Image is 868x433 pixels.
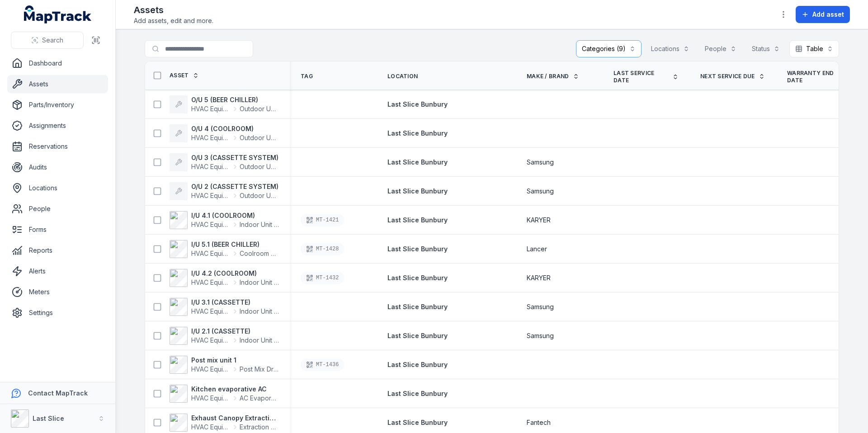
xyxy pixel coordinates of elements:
span: Last Slice Bunbury [387,274,448,282]
strong: I/U 4.1 (COOLROOM) [191,211,279,220]
a: Last Slice Bunbury [387,273,448,282]
span: KARYER [527,216,551,225]
strong: O/U 4 (COOLROOM) [191,124,279,133]
span: HVAC Equipment [191,191,231,200]
span: Indoor Unit (Fan Coil) [240,336,279,345]
span: Last Slice Bunbury [387,100,448,108]
span: Outdoor Unit (Condenser) [240,104,279,113]
a: Make / Brand [527,73,579,80]
span: Last Slice Bunbury [387,187,448,195]
strong: Contact MapTrack [28,389,88,397]
button: Status [746,40,786,57]
a: Last service date [613,70,679,84]
a: O/U 3 (CASSETTE SYSTEM)HVAC EquipmentOutdoor Unit (Condenser) [170,153,279,171]
strong: Kitchen evaporative AC [191,385,279,394]
strong: O/U 3 (CASSETTE SYSTEM) [191,153,279,162]
span: HVAC Equipment [191,220,231,229]
span: Extraction Hood - Exhaust Fan [240,423,279,432]
a: Last Slice Bunbury [387,389,448,398]
span: HVAC Equipment [191,133,231,142]
a: Last Slice Bunbury [387,360,448,369]
span: Outdoor Unit (Condenser) [240,162,279,171]
a: Locations [7,179,108,197]
a: Assignments [7,117,108,135]
a: I/U 4.2 (COOLROOM)HVAC EquipmentIndoor Unit (Fan Coil) [170,269,279,287]
a: I/U 2.1 (CASSETTE)HVAC EquipmentIndoor Unit (Fan Coil) [170,327,279,345]
span: Last Slice Bunbury [387,216,448,224]
a: O/U 2 (CASSETTE SYSTEM)HVAC EquipmentOutdoor Unit (Condenser) [170,182,279,200]
span: Add assets, edit and more. [134,16,213,25]
a: I/U 5.1 (BEER CHILLER)HVAC EquipmentCoolroom Chiller [170,240,279,258]
h2: Assets [134,4,213,16]
span: Last Slice Bunbury [387,158,448,166]
a: I/U 3.1 (CASSETTE)HVAC EquipmentIndoor Unit (Fan Coil) [170,298,279,316]
a: Settings [7,304,108,322]
span: HVAC Equipment [191,336,231,345]
span: HVAC Equipment [191,423,231,432]
a: Audits [7,158,108,176]
span: Last Slice Bunbury [387,332,448,339]
span: KARYER [527,273,551,282]
span: Indoor Unit (Fan Coil) [240,307,279,316]
span: AC Evaporative [240,394,279,403]
a: Warranty End Date [787,70,852,84]
div: MT-1428 [301,243,344,255]
a: Exhaust Canopy Extraction FanHVAC EquipmentExtraction Hood - Exhaust Fan [170,414,279,432]
span: Make / Brand [527,73,569,80]
span: Last Slice Bunbury [387,245,448,253]
strong: Last Slice [33,414,64,422]
span: Last Slice Bunbury [387,390,448,397]
a: Kitchen evaporative ACHVAC EquipmentAC Evaporative [170,385,279,403]
a: Reports [7,241,108,259]
span: Fantech [527,418,551,427]
a: Post mix unit 1HVAC EquipmentPost Mix Drop In Unit [170,356,279,374]
span: Add asset [812,10,844,19]
a: Last Slice Bunbury [387,331,448,340]
span: Warranty End Date [787,70,842,84]
span: Last Slice Bunbury [387,129,448,137]
span: Last Slice Bunbury [387,361,448,368]
span: Last Slice Bunbury [387,303,448,311]
span: Next Service Due [700,73,755,80]
button: Search [11,32,84,49]
span: Indoor Unit (Fan Coil) [240,278,279,287]
span: Samsung [527,187,554,196]
span: Tag [301,73,313,80]
a: MapTrack [24,5,92,24]
a: People [7,200,108,218]
span: HVAC Equipment [191,278,231,287]
a: Meters [7,283,108,301]
span: Last service date [613,70,669,84]
span: Coolroom Chiller [240,249,279,258]
span: Location [387,73,418,80]
a: I/U 4.1 (COOLROOM)HVAC EquipmentIndoor Unit (Fan Coil) [170,211,279,229]
a: Parts/Inventory [7,96,108,114]
span: Samsung [527,302,554,311]
button: People [699,40,742,57]
span: Asset [170,72,189,79]
span: Indoor Unit (Fan Coil) [240,220,279,229]
span: HVAC Equipment [191,307,231,316]
span: HVAC Equipment [191,365,231,374]
a: Assets [7,75,108,93]
strong: Exhaust Canopy Extraction Fan [191,414,279,423]
a: Last Slice Bunbury [387,245,448,254]
strong: O/U 5 (BEER CHILLER) [191,95,279,104]
div: MT-1436 [301,358,344,371]
strong: I/U 4.2 (COOLROOM) [191,269,279,278]
span: Outdoor Unit (Condenser) [240,133,279,142]
span: Post Mix Drop In Unit [240,365,279,374]
strong: Post mix unit 1 [191,356,279,365]
div: MT-1421 [301,214,344,226]
a: Forms [7,221,108,239]
a: Last Slice Bunbury [387,187,448,196]
span: Samsung [527,158,554,167]
a: Last Slice Bunbury [387,302,448,311]
a: Last Slice Bunbury [387,129,448,138]
span: Outdoor Unit (Condenser) [240,191,279,200]
strong: I/U 2.1 (CASSETTE) [191,327,279,336]
button: Add asset [796,6,850,23]
span: HVAC Equipment [191,162,231,171]
a: O/U 5 (BEER CHILLER)HVAC EquipmentOutdoor Unit (Condenser) [170,95,279,113]
button: Table [789,40,839,57]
